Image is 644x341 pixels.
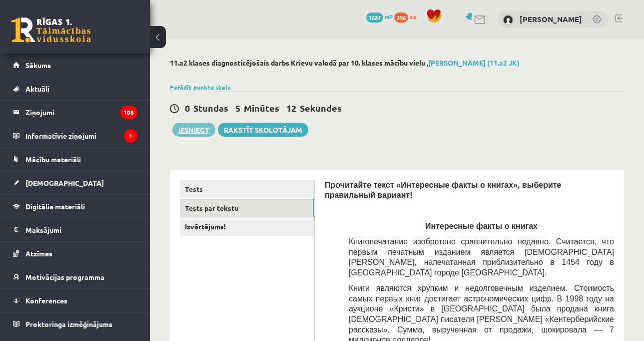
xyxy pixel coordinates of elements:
span: Книгопечатание изобретено сравнительно недавно. Считается, что первым печатным изданием является ... [349,237,614,277]
a: Digitālie materiāli [13,195,137,218]
a: Tests [180,180,314,198]
a: [DEMOGRAPHIC_DATA] [13,171,137,194]
span: Stundas [193,102,228,114]
span: Konferences [25,296,67,305]
a: Maksājumi [13,218,137,241]
a: Konferences [13,289,137,312]
h2: 11.a2 klases diagnosticējošais darbs Krievu valodā par 10. klases mācību vielu , [170,59,624,67]
i: 108 [120,106,137,119]
button: Iesniegt [172,123,215,137]
span: Proktoringa izmēģinājums [25,319,112,328]
a: Ziņojumi108 [13,101,137,124]
span: 12 [286,102,296,114]
a: Izvērtējums! [180,217,314,236]
span: Sākums [25,61,51,70]
span: 1627 [366,13,383,23]
span: Atzīmes [25,249,52,258]
span: Mācību materiāli [25,155,81,164]
legend: Informatīvie ziņojumi [25,124,137,147]
a: Parādīt punktu skalu [170,83,231,91]
span: 5 [235,102,240,114]
a: Tests par tekstu [180,199,314,217]
span: Motivācijas programma [25,272,104,281]
a: Atzīmes [13,242,137,265]
span: 0 [185,102,190,114]
img: Viktorija Tokareva [503,15,513,25]
span: Интересные факты о книгах [425,222,538,230]
a: Aktuāli [13,77,137,100]
span: [DEMOGRAPHIC_DATA] [25,178,104,187]
a: [PERSON_NAME] [520,14,582,24]
span: Sekundes [300,102,342,114]
span: 256 [394,13,408,23]
legend: Ziņojumi [25,101,137,124]
a: Motivācijas programma [13,265,137,288]
a: Mācību materiāli [13,148,137,171]
a: Proktoringa izmēģinājums [13,312,137,335]
a: Sākums [13,54,137,77]
span: Digitālie materiāli [25,202,85,211]
span: mP [385,13,393,21]
a: Rakstīt skolotājam [218,123,308,137]
i: 1 [124,129,137,143]
span: Aktuāli [25,84,49,93]
span: xp [410,13,416,21]
span: Minūtes [244,102,279,114]
a: [PERSON_NAME] (11.a2 JK) [428,58,520,67]
span: Прочитайте текст «Интересные факты о книгах», выберите правильный вариант! [325,181,562,200]
a: Informatīvie ziņojumi1 [13,124,137,147]
legend: Maksājumi [25,218,137,241]
a: Rīgas 1. Tālmācības vidusskola [11,18,91,43]
a: 1627 mP [366,13,393,21]
a: 256 xp [394,13,421,21]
